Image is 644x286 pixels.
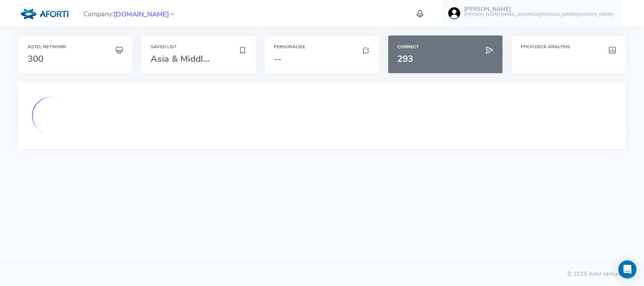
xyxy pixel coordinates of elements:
h6: Pitch Deck Analysis [521,45,617,49]
h6: Connect [397,45,493,49]
div: Open Intercom Messenger [618,260,636,278]
h5: [PERSON_NAME] [464,6,614,12]
h6: Astel Network [28,45,124,49]
h6: [PERSON_NAME][EMAIL_ADDRESS][PERSON_NAME][DOMAIN_NAME] [464,12,614,17]
span: 300 [28,53,43,65]
h6: Saved List [151,45,247,49]
span: Company: [83,7,176,20]
span: 293 [397,53,413,65]
h6: Personalise [274,45,370,49]
div: © 2025 Astel Ventures Ltd. [9,270,635,278]
a: [DOMAIN_NAME] [114,9,169,18]
span: [DOMAIN_NAME] [114,9,169,20]
img: user-image [448,7,460,19]
span: -- [274,53,281,65]
span: Asia & Middl... [151,53,210,65]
